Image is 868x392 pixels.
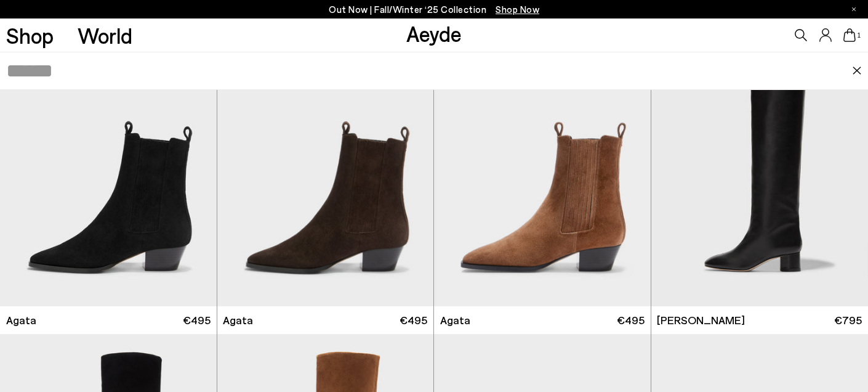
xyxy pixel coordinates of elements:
span: [PERSON_NAME] [657,312,745,328]
p: Out Now | Fall/Winter ‘25 Collection [329,2,539,17]
span: Agata [440,312,470,328]
a: Next slide Previous slide [217,34,434,306]
img: Agata Suede Ankle Boots [434,34,651,306]
a: Aeyde [406,20,462,46]
a: Agata €495 [434,306,651,334]
span: Agata [6,312,36,328]
a: Next slide Previous slide [434,34,651,306]
span: €495 [400,312,427,328]
a: World [78,25,132,46]
a: Agata €495 [217,306,434,334]
span: €495 [183,312,211,328]
div: 1 / 6 [434,34,651,306]
a: 1 [843,28,856,42]
span: €795 [834,312,862,328]
img: close.svg [852,67,862,75]
a: Shop [6,25,54,46]
div: 1 / 6 [217,34,434,306]
span: Navigate to /collections/new-in [496,4,539,15]
img: Agata Suede Ankle Boots [217,34,434,306]
span: Agata [223,312,253,328]
span: 1 [856,32,862,39]
span: €495 [617,312,645,328]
